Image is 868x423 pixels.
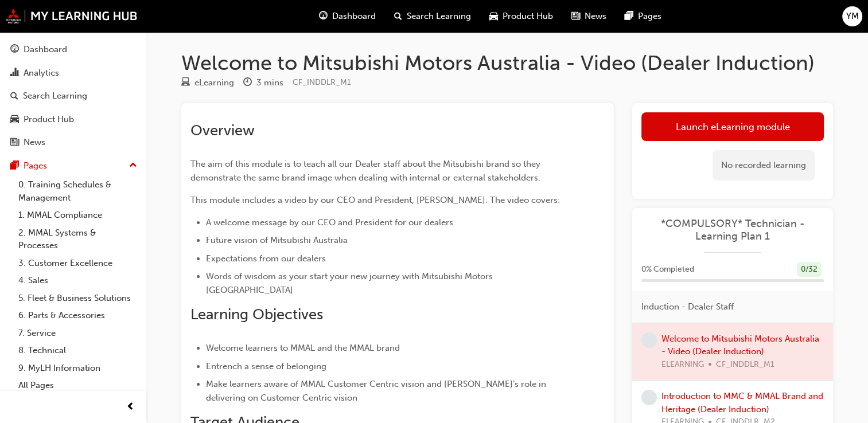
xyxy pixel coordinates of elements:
span: Learning resource code [293,77,351,87]
span: learningResourceType_ELEARNING-icon [181,78,190,88]
a: Introduction to MMC & MMAL Brand and Heritage (Dealer Induction) [661,391,823,414]
span: 0 % Completed [641,263,694,276]
button: Pages [5,155,142,177]
a: Analytics [5,62,142,84]
span: Pages [638,10,661,23]
a: search-iconSearch Learning [385,5,480,28]
a: 9. MyLH Information [14,359,142,377]
span: pages-icon [10,161,19,171]
span: news-icon [10,138,19,148]
span: Expectations from our dealers [206,253,326,264]
a: 0. Training Schedules & Management [14,176,142,206]
a: 4. Sales [14,272,142,289]
span: Dashboard [332,10,376,23]
a: 6. Parts & Accessories [14,307,142,324]
span: up-icon [129,158,137,173]
div: Product Hub [24,113,74,126]
img: mmal [6,9,138,23]
a: pages-iconPages [616,5,671,28]
div: Search Learning [23,89,87,103]
span: The aim of this module is to teach all our Dealer staff about the Mitsubishi brand so they demons... [190,159,543,183]
span: Overview [190,122,255,139]
div: 0 / 32 [797,262,822,277]
span: prev-icon [126,400,135,414]
span: clock-icon [243,78,252,88]
span: chart-icon [10,68,19,79]
div: Type [181,76,234,90]
a: Product Hub [5,109,142,130]
span: pages-icon [625,9,633,23]
span: Search Learning [407,10,471,23]
span: This module includes a video by our CEO and President, [PERSON_NAME]. The video covers: [190,195,560,205]
div: Dashboard [24,43,67,56]
span: guage-icon [10,45,19,55]
span: news-icon [571,9,580,23]
span: learningRecordVerb_NONE-icon [641,332,657,348]
span: A welcome message by our CEO and President for our dealers [206,217,453,228]
span: YM [846,10,859,23]
div: Analytics [24,66,59,80]
a: Launch eLearning module [641,112,824,141]
a: news-iconNews [562,5,616,28]
a: 5. Fleet & Business Solutions [14,289,142,307]
div: 3 mins [256,76,283,89]
button: DashboardAnalyticsSearch LearningProduct HubNews [5,37,142,155]
span: News [585,10,606,23]
a: car-iconProduct Hub [480,5,562,28]
span: Entrench a sense of belonging [206,361,326,371]
a: All Pages [14,377,142,394]
a: News [5,132,142,153]
span: Future vision of Mitsubishi Australia [206,235,348,245]
div: Pages [24,159,47,173]
h1: Welcome to Mitsubishi Motors Australia - Video (Dealer Induction) [181,50,833,76]
div: News [24,136,45,149]
a: Dashboard [5,39,142,60]
a: 2. MMAL Systems & Processes [14,224,142,254]
span: car-icon [10,115,19,125]
span: learningRecordVerb_NONE-icon [641,390,657,405]
a: 7. Service [14,324,142,342]
div: No recorded learning [713,150,815,181]
span: Words of wisdom as your start your new journey with Mitsubishi Motors [GEOGRAPHIC_DATA] [206,271,495,295]
span: guage-icon [319,9,328,23]
span: Induction - Dealer Staff [641,300,734,314]
div: Duration [243,76,283,90]
span: Welcome learners to MMAL and the MMAL brand [206,343,400,353]
a: 1. MMAL Compliance [14,206,142,224]
span: Make learners aware of MMAL Customer Centric vision and [PERSON_NAME]’s role in delivering on Cus... [206,379,548,403]
span: Learning Objectives [190,305,323,323]
a: *COMPULSORY* Technician - Learning Plan 1 [641,217,824,243]
span: search-icon [394,9,402,23]
a: 8. Technical [14,342,142,359]
span: Product Hub [503,10,553,23]
span: car-icon [489,9,498,23]
a: guage-iconDashboard [310,5,385,28]
a: 3. Customer Excellence [14,254,142,272]
a: Search Learning [5,85,142,107]
button: YM [842,6,862,26]
div: eLearning [194,76,234,89]
span: search-icon [10,91,18,101]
